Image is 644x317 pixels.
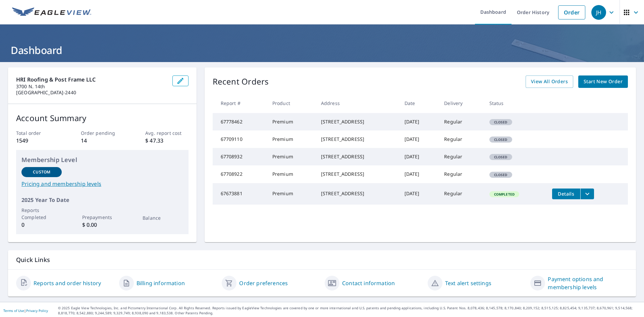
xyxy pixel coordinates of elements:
span: Closed [490,137,512,142]
th: Date [399,93,439,113]
td: Premium [267,165,316,183]
p: Order pending [81,129,124,137]
p: Quick Links [16,256,628,264]
td: Regular [439,148,484,165]
p: Avg. report cost [145,129,188,137]
a: Payment options and membership levels [548,275,628,291]
button: detailsBtn-67673881 [552,189,580,199]
a: Billing information [137,279,185,287]
p: 2025 Year To Date [21,196,183,204]
span: View All Orders [531,77,568,86]
a: Order preferences [239,279,288,287]
th: Status [484,93,547,113]
span: Start New Order [584,77,623,86]
p: Balance [143,214,183,221]
div: [STREET_ADDRESS] [321,136,394,143]
p: 3700 N. 14th [16,84,167,90]
a: Privacy Policy [26,308,48,313]
div: [STREET_ADDRESS] [321,171,394,177]
p: 0 [21,221,62,229]
button: filesDropdownBtn-67673881 [580,189,594,199]
span: Closed [490,120,512,124]
td: Regular [439,165,484,183]
div: [STREET_ADDRESS] [321,190,394,197]
a: View All Orders [526,75,573,88]
th: Report # [213,93,267,113]
a: Pricing and membership levels [21,180,183,188]
p: $ 47.33 [145,137,188,145]
p: Custom [33,169,50,175]
th: Product [267,93,316,113]
span: Completed [490,192,519,197]
p: $ 0.00 [82,221,122,229]
p: HRI Roofing & Post Frame LLC [16,75,167,84]
p: 1549 [16,137,59,145]
p: Membership Level [21,155,183,164]
td: [DATE] [399,130,439,148]
td: Regular [439,183,484,205]
p: Account Summary [16,112,189,124]
td: 67673881 [213,183,267,205]
td: 67708922 [213,165,267,183]
td: Premium [267,148,316,165]
p: © 2025 Eagle View Technologies, Inc. and Pictometry International Corp. All Rights Reserved. Repo... [58,306,641,316]
a: Contact information [342,279,395,287]
span: Closed [490,155,512,159]
p: Recent Orders [213,75,269,88]
img: EV Logo [12,7,91,17]
td: [DATE] [399,113,439,130]
a: Terms of Use [3,308,24,313]
th: Delivery [439,93,484,113]
p: Prepayments [82,214,122,221]
p: | [3,309,48,313]
a: Text alert settings [445,279,491,287]
span: Details [556,191,576,197]
td: Regular [439,113,484,130]
td: Premium [267,183,316,205]
td: 67709110 [213,130,267,148]
div: JH [591,5,606,20]
a: Reports and order history [34,279,101,287]
p: 14 [81,137,124,145]
p: Total order [16,129,59,137]
p: Reports Completed [21,207,62,221]
span: Closed [490,172,512,177]
td: [DATE] [399,183,439,205]
h1: Dashboard [8,43,636,57]
td: [DATE] [399,148,439,165]
td: Premium [267,130,316,148]
td: Regular [439,130,484,148]
div: [STREET_ADDRESS] [321,118,394,125]
td: [DATE] [399,165,439,183]
td: Premium [267,113,316,130]
div: [STREET_ADDRESS] [321,153,394,160]
th: Address [316,93,399,113]
td: 67708932 [213,148,267,165]
a: Order [558,5,585,19]
p: [GEOGRAPHIC_DATA]-2440 [16,90,167,96]
a: Start New Order [578,75,628,88]
td: 67778462 [213,113,267,130]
